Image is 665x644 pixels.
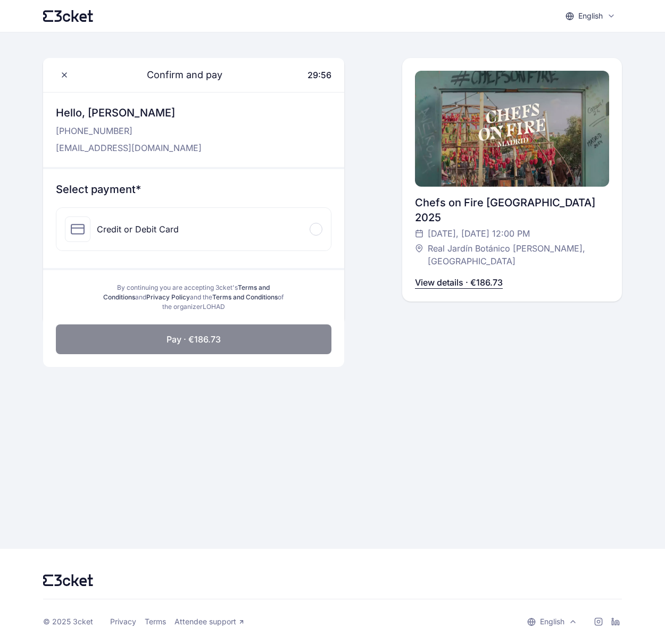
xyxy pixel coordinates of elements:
h3: Hello, [PERSON_NAME] [56,105,202,120]
a: Privacy Policy [146,293,190,301]
h3: Select payment* [56,182,331,197]
p: View details · €186.73 [415,276,503,289]
p: English [540,616,564,627]
p: [PHONE_NUMBER] [56,124,202,137]
span: Attendee support [174,617,236,626]
span: Pay · €186.73 [167,333,221,346]
a: Terms and Conditions [212,293,278,301]
a: Attendee support [174,617,245,626]
div: © 2025 3cket [43,617,93,626]
span: Confirm and pay [134,68,222,82]
a: Terms [145,617,166,626]
span: Real Jardín Botánico [PERSON_NAME], [GEOGRAPHIC_DATA] [428,242,598,267]
span: 29:56 [307,70,331,80]
a: Privacy [110,617,136,626]
p: English [578,11,603,21]
p: [EMAIL_ADDRESS][DOMAIN_NAME] [56,141,202,154]
span: LOHAD [203,303,225,311]
span: [DATE], [DATE] 12:00 PM [428,227,530,240]
div: By continuing you are accepting 3cket's and and the of the organizer [103,283,285,312]
div: Chefs on Fire [GEOGRAPHIC_DATA] 2025 [415,195,609,225]
button: Pay · €186.73 [56,324,331,354]
div: Credit or Debit Card [97,223,179,236]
